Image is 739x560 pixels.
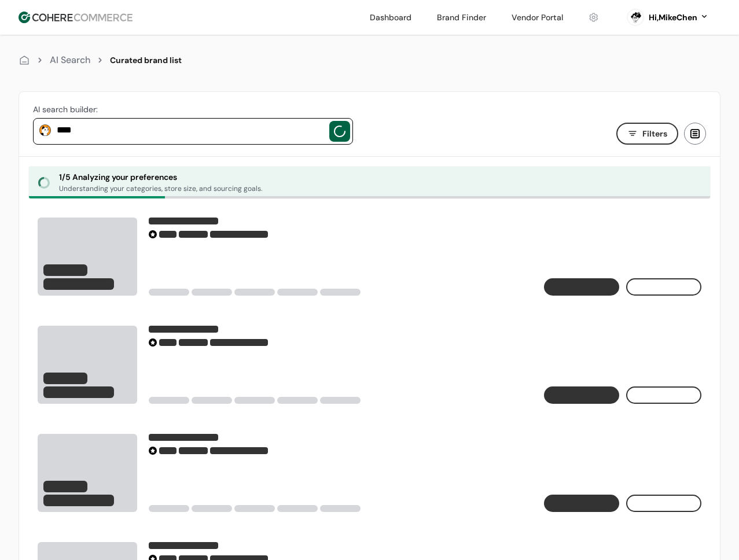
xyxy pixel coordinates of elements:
[616,123,678,145] button: Filters
[50,53,90,67] div: AI Search
[649,12,709,24] button: Hi,MikeChen
[110,54,182,67] div: Curated brand list
[19,12,133,23] img: Cohere Logo
[59,171,262,183] div: 1 / 5 Analyzing your preferences
[627,9,644,26] svg: 0 percent
[649,12,697,24] div: Hi, MikeChen
[642,128,667,140] span: Filters
[33,104,353,116] div: AI search builder:
[59,183,262,194] div: Understanding your categories, store size, and sourcing goals.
